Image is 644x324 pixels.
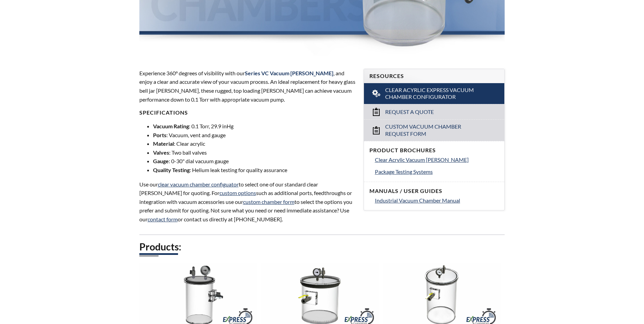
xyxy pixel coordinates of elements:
[369,147,499,154] h4: Product Brochures
[364,83,505,104] a: Clear Acyrlic Express Vacuum Chamber Configurator
[369,73,499,80] h4: Resources
[153,122,355,131] li: : 0.1 Torr, 29.9 inHg
[153,123,189,129] strong: Vacuum Rating
[375,196,499,205] a: Industrial Vacuum Chamber Manual
[385,87,484,101] span: Clear Acyrlic Express Vacuum Chamber Configurator
[158,181,239,187] a: clear vacuum chamber configuator
[153,167,190,173] strong: Quality Testing
[153,149,169,156] strong: Valves
[375,155,499,164] a: Clear Acrylic Vacuum [PERSON_NAME]
[139,69,355,104] p: Experience 360° degrees of visibility with our , and enjoy a clear and accurate view of your vacu...
[139,241,505,253] h2: Products:
[139,109,355,116] h4: Specifications
[153,139,355,148] li: : Clear acrylic
[153,132,166,138] strong: Ports
[153,148,355,157] li: : Two ball valves
[243,198,294,205] a: custom chamber form
[364,104,505,119] a: Request a Quote
[375,197,460,204] span: Industrial Vacuum Chamber Manual
[369,187,499,195] h4: Manuals / User Guides
[385,123,484,138] span: Custom Vacuum Chamber Request Form
[153,157,355,166] li: : 0-30" dial vacuum gauge
[375,156,469,163] span: Clear Acrylic Vacuum [PERSON_NAME]
[219,190,256,196] a: custom options
[153,166,355,174] li: : Helium leak testing for quality assurance
[245,70,333,76] span: Series VC Vacuum [PERSON_NAME]
[375,168,433,175] span: Package Testing Systems
[148,216,178,222] a: contact form
[385,108,434,116] span: Request a Quote
[153,158,169,164] strong: Gauge
[364,119,505,141] a: Custom Vacuum Chamber Request Form
[139,180,355,224] p: Use our to select one of our standard clear [PERSON_NAME] for quoting. For such as additional por...
[153,131,355,140] li: : Vacuum, vent and gauge
[153,140,174,147] strong: Material
[375,167,499,176] a: Package Testing Systems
